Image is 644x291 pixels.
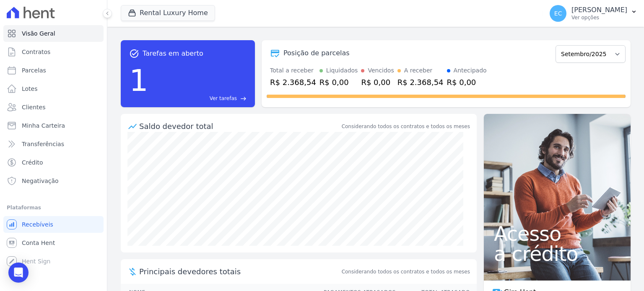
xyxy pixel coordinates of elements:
a: Minha Carteira [3,117,104,134]
div: Posição de parcelas [283,48,350,58]
span: Tarefas em aberto [143,49,203,59]
a: Conta Hent [3,234,104,251]
div: 1 [129,59,148,102]
span: task_alt [129,49,139,59]
div: Open Intercom Messenger [8,263,29,283]
span: Contratos [22,48,50,56]
div: R$ 2.368,54 [270,77,316,88]
span: Parcelas [22,66,46,75]
button: EC [PERSON_NAME] Ver opções [543,2,644,25]
span: Conta Hent [22,239,55,247]
div: Vencidos [368,66,394,75]
div: R$ 2.368,54 [397,77,444,88]
a: Recebíveis [3,216,104,233]
p: Ver opções [571,14,627,21]
span: Considerando todos os contratos e todos os meses [342,268,470,276]
div: Considerando todos os contratos e todos os meses [342,123,470,130]
span: Minha Carteira [22,121,65,130]
div: Antecipado [454,66,487,75]
span: Ver tarefas [210,95,237,102]
div: R$ 0,00 [361,77,394,88]
span: Principais devedores totais [139,266,340,277]
div: Total a receber [270,66,316,75]
a: Ver tarefas east [152,95,247,102]
a: Contratos [3,44,104,60]
span: Acesso [494,224,621,244]
a: Visão Geral [3,25,104,42]
a: Parcelas [3,62,104,79]
span: Crédito [22,158,43,167]
div: Liquidados [326,66,358,75]
div: Saldo devedor total [139,121,340,132]
span: Negativação [22,177,59,185]
a: Crédito [3,154,104,171]
span: east [240,95,247,102]
a: Lotes [3,80,104,97]
span: Lotes [22,85,38,93]
span: Clientes [22,103,45,111]
a: Clientes [3,99,104,116]
div: A receber [404,66,433,75]
a: Negativação [3,173,104,189]
div: R$ 0,00 [447,77,487,88]
div: Plataformas [7,203,100,213]
span: Visão Geral [22,29,55,38]
span: a crédito [494,244,621,264]
p: [PERSON_NAME] [571,6,627,14]
a: Transferências [3,136,104,152]
button: Rental Luxury Home [121,5,215,21]
span: EC [554,10,562,16]
div: R$ 0,00 [319,77,358,88]
span: Transferências [22,140,64,148]
span: Recebíveis [22,220,53,229]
